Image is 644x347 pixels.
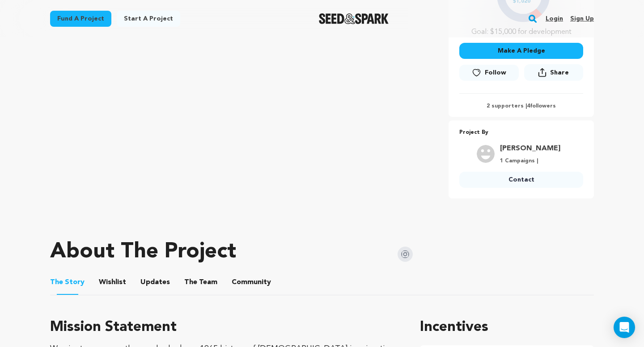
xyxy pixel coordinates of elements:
[500,157,560,165] p: 1 Campaigns |
[50,241,236,263] h1: About The Project
[459,172,583,188] a: Contact
[50,277,85,288] span: Story
[500,143,560,154] a: Goto Suryaneni Priyanka profile
[524,64,583,84] span: Share
[99,277,126,288] span: Wishlist
[50,11,111,27] a: Fund a project
[527,103,530,109] span: 4
[232,277,271,288] span: Community
[184,277,197,288] span: The
[459,65,518,81] a: Follow
[550,68,569,77] span: Share
[398,247,413,262] img: Seed&Spark Instagram Icon
[420,317,594,338] h1: Incentives
[570,12,594,26] a: Sign up
[50,277,63,288] span: The
[184,277,217,288] span: Team
[50,317,398,338] h3: Mission Statement
[477,145,495,163] img: user.png
[117,11,180,27] a: Start a project
[614,317,635,338] div: Open Intercom Messenger
[140,277,170,288] span: Updates
[485,68,506,77] span: Follow
[459,128,583,138] p: Project By
[524,64,583,81] button: Share
[546,12,563,26] a: Login
[459,103,583,110] p: 2 supporters | followers
[319,13,389,24] a: Seed&Spark Homepage
[459,43,583,59] button: Make A Pledge
[319,13,389,24] img: Seed&Spark Logo Dark Mode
